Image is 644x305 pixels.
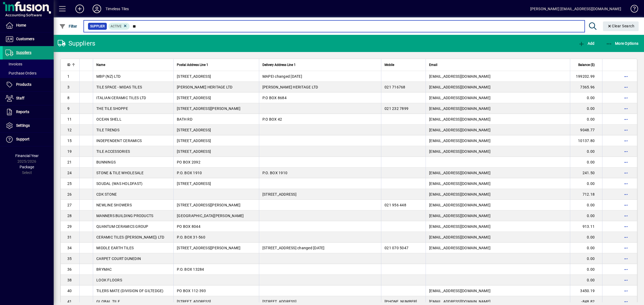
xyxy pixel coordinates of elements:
[570,264,602,275] td: 0.00
[177,181,211,186] span: [STREET_ADDRESS]
[606,41,639,46] span: More Options
[96,128,119,132] span: TILE TRENDS
[96,214,153,218] span: MANNERS BUILDING PRODUCTS
[177,267,204,271] span: P.O. BOX 13284
[111,24,122,28] span: Active
[3,92,54,105] a: Staff
[530,5,621,13] div: [PERSON_NAME] [EMAIL_ADDRESS][DOMAIN_NAME]
[67,256,72,261] span: 35
[385,85,405,89] span: 021 716768
[429,85,491,89] span: [EMAIL_ADDRESS][DOMAIN_NAME]
[429,74,491,79] span: [EMAIL_ADDRESS][DOMAIN_NAME]
[90,24,105,29] span: Supplier
[570,178,602,189] td: 0.00
[177,85,233,89] span: [PERSON_NAME] HERITAGE LTD
[603,21,639,31] button: Clear
[67,192,72,196] span: 26
[177,96,211,100] span: [STREET_ADDRESS]
[570,82,602,92] td: 7365.96
[96,192,117,196] span: CDK STONE
[96,256,141,261] span: CARPET COURT DUNEDIN
[622,190,630,199] button: More options
[429,224,491,229] span: [EMAIL_ADDRESS][DOMAIN_NAME]
[67,299,72,304] span: 41
[3,69,54,78] a: Purchase Orders
[570,125,602,135] td: 9048.77
[429,128,491,132] span: [EMAIL_ADDRESS][DOMAIN_NAME]
[177,171,202,175] span: P.O. BOX 1910
[3,59,54,69] a: Invoices
[67,85,69,89] span: 3
[570,103,602,114] td: 0.00
[16,123,30,128] span: Settings
[96,139,142,143] span: INDEPENDENT CERAMICS
[429,117,491,121] span: [EMAIL_ADDRESS][DOMAIN_NAME]
[96,289,164,293] span: TILERS MATE (DIVISION OF GILTEDGE)
[67,74,69,79] span: 1
[177,74,211,79] span: [STREET_ADDRESS]
[429,192,491,196] span: [EMAIL_ADDRESS][DOMAIN_NAME]
[262,117,282,121] span: P.O BOX 42
[96,160,116,164] span: BUNNINGS
[96,62,170,68] div: Name
[96,106,128,111] span: THE TILE SHOPPE
[67,96,69,100] span: 8
[67,235,72,239] span: 31
[67,203,72,207] span: 27
[177,117,192,121] span: BATH RD
[429,299,491,304] span: [EMAIL_ADDRESS][DOMAIN_NAME]
[67,171,72,175] span: 24
[578,41,594,46] span: Add
[177,160,200,164] span: PO BOX 2092
[96,299,120,304] span: GLOBAL TILE
[429,96,491,100] span: [EMAIL_ADDRESS][DOMAIN_NAME]
[622,83,630,91] button: More options
[58,21,79,31] button: Filter
[429,235,491,239] span: [EMAIL_ADDRESS][DOMAIN_NAME]
[570,135,602,146] td: 10137.80
[429,181,491,186] span: [EMAIL_ADDRESS][DOMAIN_NAME]
[570,200,602,210] td: 0.00
[16,37,34,41] span: Customers
[627,1,637,18] a: Knowledge Base
[570,92,602,103] td: 0.00
[67,181,72,186] span: 25
[177,139,211,143] span: [STREET_ADDRESS]
[96,96,146,100] span: ITALIAN CERAMIC TILES LTD
[570,275,602,285] td: 0.00
[177,224,200,229] span: PO BOX 8044
[96,171,144,175] span: STONE & TILE WHOLESALE
[622,136,630,145] button: More options
[622,179,630,188] button: More options
[88,4,105,14] button: Profile
[16,110,29,114] span: Reports
[262,96,287,100] span: P.O BOX 8684
[622,287,630,295] button: More options
[622,72,630,81] button: More options
[385,106,408,111] span: 021 232 7899
[96,85,142,89] span: TILE SPACE - MIDAS TILES
[5,71,36,75] span: Purchase Orders
[16,82,31,87] span: Products
[385,62,394,68] span: Mobile
[622,222,630,231] button: More options
[96,181,142,186] span: SOUDAL (WAS HOLDFAST)
[570,168,602,178] td: 241.50
[3,133,54,146] a: Support
[605,39,640,48] button: More Options
[15,154,39,158] span: Financial Year
[96,117,122,121] span: OCEAN SHELL
[570,189,602,200] td: 712.18
[177,203,240,207] span: [STREET_ADDRESS][PERSON_NAME]
[67,224,72,229] span: 29
[3,78,54,91] a: Products
[429,214,491,218] span: [EMAIL_ADDRESS][DOMAIN_NAME]
[16,96,24,100] span: Staff
[67,62,76,68] div: ID
[177,106,240,111] span: [STREET_ADDRESS][PERSON_NAME]
[429,62,437,68] span: Email
[16,23,26,27] span: Home
[578,62,595,68] span: Balance ($)
[429,246,491,250] span: [EMAIL_ADDRESS][DOMAIN_NAME]
[429,62,567,68] div: Email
